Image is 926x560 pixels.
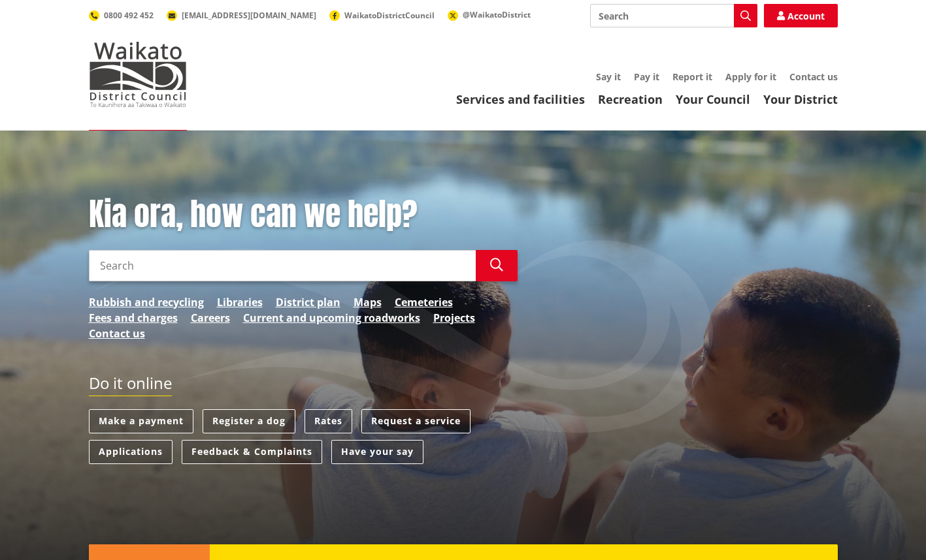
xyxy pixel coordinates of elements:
a: Rates [305,409,352,433]
input: Search input [89,250,476,281]
a: Have your say [331,440,423,464]
a: Report it [672,70,712,83]
a: Contact us [89,326,145,341]
span: 0800 492 452 [104,10,154,21]
a: Projects [433,310,475,326]
a: Pay it [634,70,659,83]
a: Rubbish and recycling [89,294,204,310]
a: WaikatoDistrictCouncil [329,10,435,21]
a: Applications [89,440,173,464]
a: Libraries [217,294,263,310]
a: Maps [354,294,382,310]
a: Feedback & Complaints [182,440,322,464]
a: Register a dog [203,409,295,433]
a: @WaikatoDistrict [448,9,531,20]
a: Current and upcoming roadworks [243,310,420,326]
h1: Kia ora, how can we help? [89,196,518,234]
a: Make a payment [89,409,193,433]
h2: Do it online [89,374,172,397]
a: Cemeteries [395,294,453,310]
a: Recreation [598,91,663,107]
img: Waikato District Council - Te Kaunihera aa Takiwaa o Waikato [89,42,187,107]
a: Fees and charges [89,310,178,326]
a: Request a service [361,409,471,433]
a: 0800 492 452 [89,10,154,21]
a: Apply for it [725,70,776,83]
a: District plan [276,294,340,310]
a: Contact us [789,70,838,83]
a: Your Council [676,91,750,107]
span: WaikatoDistrictCouncil [344,10,435,21]
a: [EMAIL_ADDRESS][DOMAIN_NAME] [167,10,316,21]
span: @WaikatoDistrict [463,9,531,20]
input: Search input [590,4,757,27]
a: Account [764,4,838,27]
a: Your District [763,91,838,107]
a: Say it [596,70,621,83]
span: [EMAIL_ADDRESS][DOMAIN_NAME] [182,10,316,21]
a: Careers [191,310,230,326]
a: Services and facilities [456,91,585,107]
